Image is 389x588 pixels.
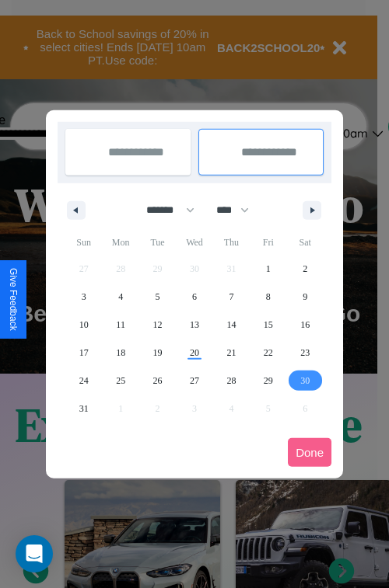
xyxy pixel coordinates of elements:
button: 27 [176,367,212,395]
button: 1 [250,255,286,283]
button: 7 [213,283,250,311]
button: 11 [102,311,138,339]
button: 6 [176,283,212,311]
span: 4 [118,283,123,311]
button: 14 [213,311,250,339]
span: 20 [190,339,199,367]
span: 27 [190,367,199,395]
button: Done [288,438,331,467]
button: 19 [139,339,176,367]
span: 15 [264,311,273,339]
span: Sat [287,230,324,255]
span: Mon [102,230,138,255]
button: 30 [287,367,324,395]
button: 31 [65,395,102,423]
span: 1 [266,255,271,283]
span: 17 [79,339,89,367]
span: 3 [82,283,86,311]
button: 23 [287,339,324,367]
span: 5 [156,283,160,311]
span: Thu [213,230,250,255]
span: 30 [300,367,310,395]
button: 2 [287,255,324,283]
span: 16 [300,311,310,339]
button: 12 [139,311,176,339]
button: 21 [213,339,250,367]
button: 20 [176,339,212,367]
button: 10 [65,311,102,339]
span: 23 [300,339,310,367]
button: 4 [102,283,138,311]
span: 25 [116,367,125,395]
span: 7 [229,283,233,311]
span: 13 [190,311,199,339]
span: 8 [266,283,271,311]
span: 19 [153,339,163,367]
span: 21 [226,339,236,367]
span: 24 [79,367,89,395]
button: 3 [65,283,102,311]
button: 28 [213,367,250,395]
span: Sun [65,230,102,255]
span: 28 [226,367,236,395]
span: Tue [139,230,176,255]
div: Give Feedback [8,268,19,331]
button: 9 [287,283,324,311]
span: 9 [303,283,307,311]
span: 26 [153,367,163,395]
button: 29 [250,367,286,395]
span: 18 [116,339,125,367]
span: 11 [116,311,125,339]
span: 12 [153,311,163,339]
button: 22 [250,339,286,367]
span: 10 [79,311,89,339]
span: 29 [264,367,273,395]
span: 2 [303,255,307,283]
div: Open Intercom Messenger [16,535,53,572]
button: 16 [287,311,324,339]
span: 31 [79,395,89,423]
span: 22 [264,339,273,367]
button: 18 [102,339,138,367]
button: 24 [65,367,102,395]
span: Fri [250,230,286,255]
button: 15 [250,311,286,339]
span: Wed [176,230,212,255]
span: 14 [226,311,236,339]
button: 5 [139,283,176,311]
button: 26 [139,367,176,395]
button: 13 [176,311,212,339]
button: 8 [250,283,286,311]
button: 17 [65,339,102,367]
button: 25 [102,367,138,395]
span: 6 [192,283,197,311]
